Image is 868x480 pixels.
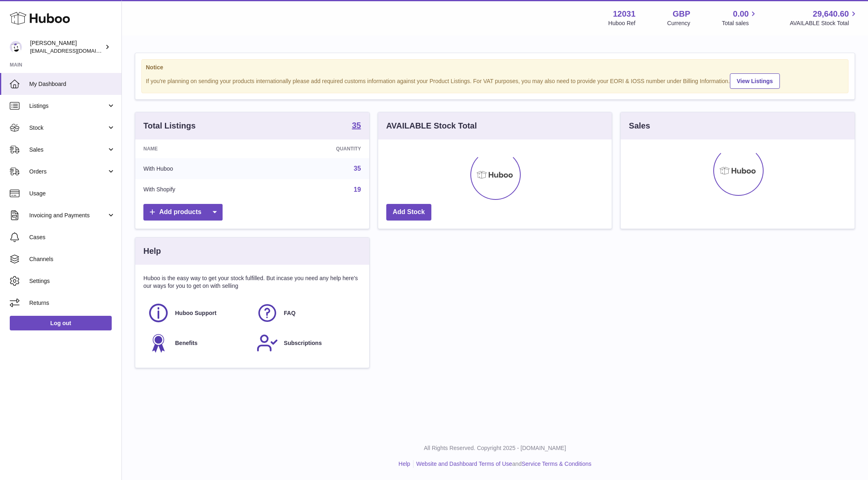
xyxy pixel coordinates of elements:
a: 29,640.60 AVAILABLE Stock Total [790,9,858,27]
a: 35 [354,165,361,172]
a: 0.00 Total sales [722,9,758,27]
th: Quantity [261,139,369,158]
span: Huboo Support [175,309,216,317]
span: Invoicing and Payments [29,212,107,219]
div: Huboo Ref [608,19,636,27]
strong: Notice [146,64,844,71]
span: [EMAIL_ADDRESS][DOMAIN_NAME] [30,47,119,54]
a: Subscriptions [256,332,357,354]
span: Channels [29,255,115,263]
span: Orders [29,168,107,176]
span: Returns [29,299,115,307]
a: Service Terms & Conditions [522,461,591,467]
p: All Rights Reserved. Copyright 2025 - [DOMAIN_NAME] [128,444,862,452]
span: Usage [29,190,115,197]
a: Add Stock [386,204,431,221]
div: Currency [667,19,691,27]
span: FAQ [284,309,296,317]
span: Stock [29,124,107,132]
span: My Dashboard [29,80,115,88]
span: 29,640.60 [813,9,849,19]
a: View Listings [730,73,780,89]
p: Huboo is the easy way to get your stock fulfilled. But incase you need any help here's our ways f... [143,274,361,290]
span: Subscriptions [284,339,322,347]
strong: GBP [673,9,690,19]
a: Huboo Support [147,302,248,324]
div: If you're planning on sending your products internationally please add required customs informati... [146,72,844,89]
li: and [413,460,591,468]
img: admin@makewellforyou.com [10,41,22,53]
h3: Sales [629,120,650,131]
span: Sales [29,146,107,154]
div: [PERSON_NAME] [30,39,103,55]
a: FAQ [256,302,357,324]
span: AVAILABLE Stock Total [790,19,858,27]
a: Add products [143,204,223,221]
strong: 12031 [613,9,636,19]
td: With Shopify [135,179,261,200]
h3: Help [143,246,161,257]
a: Log out [10,316,112,330]
th: Name [135,139,261,158]
a: Website and Dashboard Terms of Use [416,461,512,467]
a: 19 [354,186,361,193]
span: Listings [29,102,107,110]
span: 0.00 [733,9,749,19]
h3: Total Listings [143,120,196,131]
span: Benefits [175,339,197,347]
a: Benefits [147,332,248,354]
span: Settings [29,277,115,285]
span: Total sales [722,19,758,27]
a: 35 [352,121,361,131]
td: With Huboo [135,158,261,179]
a: Help [398,461,410,467]
h3: AVAILABLE Stock Total [386,120,477,131]
strong: 35 [352,121,361,129]
span: Cases [29,234,115,241]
